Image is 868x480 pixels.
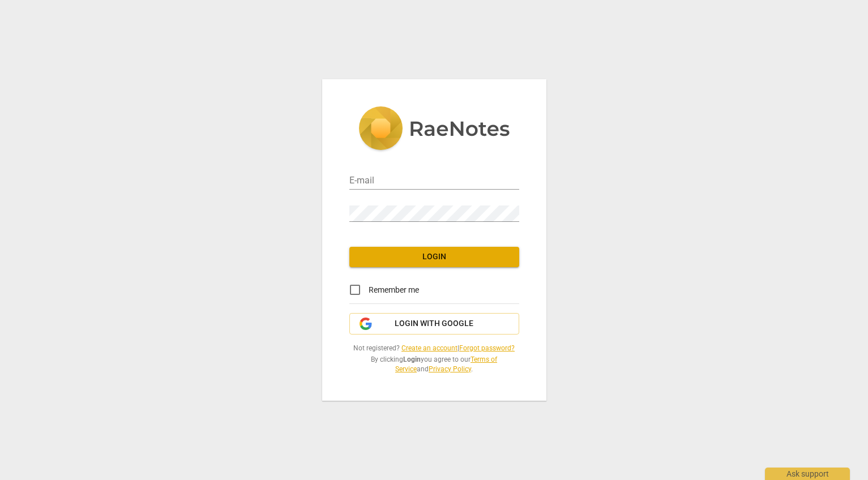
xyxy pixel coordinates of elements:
[349,247,519,267] button: Login
[765,468,850,480] div: Ask support
[403,355,421,363] b: Login
[395,318,473,329] span: Login with Google
[429,365,471,373] a: Privacy Policy
[369,284,419,296] span: Remember me
[349,355,519,374] span: By clicking you agree to our and .
[395,355,497,373] a: Terms of Service
[459,344,515,352] a: Forgot password?
[358,251,510,263] span: Login
[349,313,519,335] button: Login with Google
[401,344,457,352] a: Create an account
[358,106,510,153] img: 5ac2273c67554f335776073100b6d88f.svg
[349,344,519,353] span: Not registered? |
